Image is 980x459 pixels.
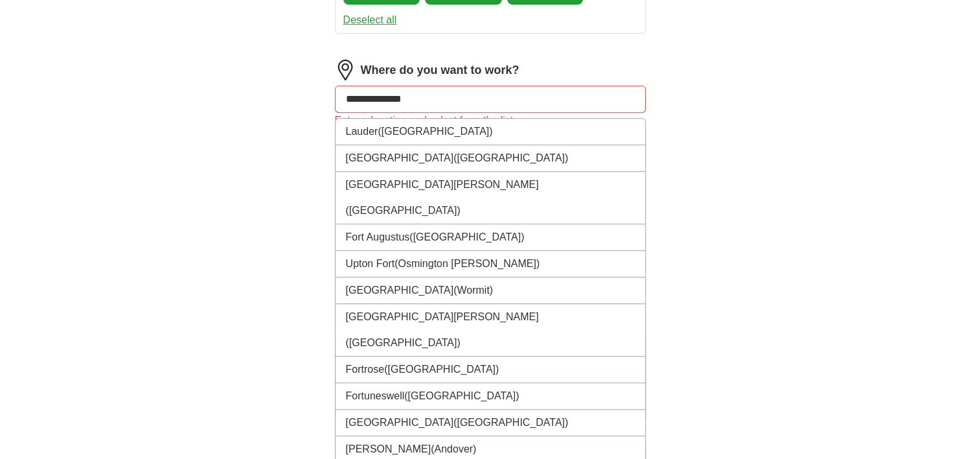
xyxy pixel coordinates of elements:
[394,258,540,269] span: (Osmington [PERSON_NAME])
[431,443,476,454] span: (Andover)
[336,357,645,383] li: Fortrose
[336,145,645,172] li: [GEOGRAPHIC_DATA]
[361,62,519,79] label: Where do you want to work?
[409,231,524,242] span: ([GEOGRAPHIC_DATA])
[453,285,493,296] span: (Wormit)
[336,277,645,304] li: [GEOGRAPHIC_DATA]
[336,119,645,145] li: Lauder
[336,383,645,410] li: Fortuneswell
[378,126,492,137] span: ([GEOGRAPHIC_DATA])
[404,390,519,401] span: ([GEOGRAPHIC_DATA])
[453,152,568,163] span: ([GEOGRAPHIC_DATA])
[343,12,397,28] button: Deselect all
[346,337,461,348] span: ([GEOGRAPHIC_DATA])
[346,205,461,216] span: ([GEOGRAPHIC_DATA])
[335,113,646,128] div: Enter a location and select from the list
[336,251,645,277] li: Upton Fort
[336,172,645,224] li: [GEOGRAPHIC_DATA][PERSON_NAME]
[336,224,645,251] li: Fort Augustus
[336,410,645,436] li: [GEOGRAPHIC_DATA]
[453,417,568,428] span: ([GEOGRAPHIC_DATA])
[335,60,356,80] img: location.png
[336,304,645,357] li: [GEOGRAPHIC_DATA][PERSON_NAME]
[384,364,499,375] span: ([GEOGRAPHIC_DATA])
